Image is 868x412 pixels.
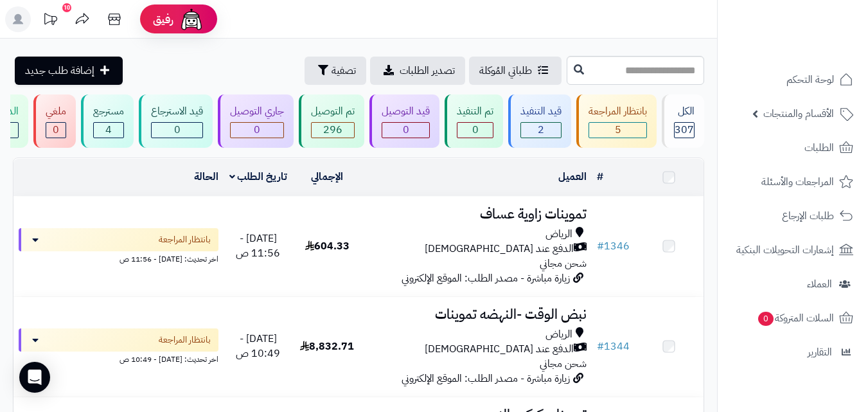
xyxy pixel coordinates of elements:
[367,207,587,222] h3: تموينات زاوية عساف
[15,57,123,85] a: إضافة طلب جديد
[179,6,204,32] img: ai-face.png
[312,123,354,138] div: 296
[520,104,562,119] div: قيد التنفيذ
[296,94,367,148] a: تم التوصيل 296
[781,36,856,63] img: logo-2.png
[93,104,124,119] div: مسترجع
[540,256,587,271] span: شحن مجاني
[589,123,646,138] div: 5
[300,339,354,354] span: 8,832.71
[674,104,695,119] div: الكل
[382,104,430,119] div: قيد التوصيل
[305,238,350,254] span: 604.33
[763,105,834,123] span: الأقسام والمنتجات
[230,104,284,119] div: جاري التوصيل
[19,362,50,393] div: Open Intercom Messenger
[545,227,572,242] span: الرياض
[367,307,587,322] h3: نبض الوقت -النهضه تموينات
[761,173,834,191] span: المراجعات والأسئلة
[31,94,78,148] a: ملغي 0
[174,122,181,138] span: 0
[725,64,860,95] a: لوحة التحكم
[254,122,260,138] span: 0
[332,63,356,78] span: تصفية
[236,231,280,261] span: [DATE] - 11:56 ص
[597,169,603,184] a: #
[425,242,574,256] span: الدفع عند [DEMOGRAPHIC_DATA]
[725,303,860,334] a: السلات المتروكة0
[62,3,71,12] div: 10
[34,6,66,35] a: تحديثات المنصة
[457,104,493,119] div: تم التنفيذ
[597,339,630,354] a: #1344
[25,63,94,78] span: إضافة طلب جديد
[574,94,659,148] a: بانتظار المراجعة 5
[725,132,860,163] a: الطلبات
[506,94,574,148] a: قيد التنفيذ 2
[194,169,218,184] a: الحالة
[725,201,860,231] a: طلبات الإرجاع
[19,251,218,265] div: اخر تحديث: [DATE] - 11:56 ص
[229,169,288,184] a: تاريخ الطلب
[367,94,442,148] a: قيد التوصيل 0
[782,207,834,225] span: طلبات الإرجاع
[153,12,173,27] span: رفيق
[538,122,544,138] span: 2
[597,339,604,354] span: #
[808,343,832,361] span: التقارير
[472,122,479,138] span: 0
[159,233,211,246] span: بانتظار المراجعة
[78,94,136,148] a: مسترجع 4
[236,331,280,361] span: [DATE] - 10:49 ص
[758,312,774,326] span: 0
[807,275,832,293] span: العملاء
[757,309,834,327] span: السلات المتروكة
[736,241,834,259] span: إشعارات التحويلات البنكية
[725,235,860,265] a: إشعارات التحويلات البنكية
[804,139,834,157] span: الطلبات
[442,94,506,148] a: تم التنفيذ 0
[323,122,342,138] span: 296
[589,104,647,119] div: بانتظار المراجعة
[382,123,429,138] div: 0
[370,57,465,85] a: تصدير الطلبات
[403,122,409,138] span: 0
[545,327,572,342] span: الرياض
[19,352,218,365] div: اخر تحديث: [DATE] - 10:49 ص
[400,63,455,78] span: تصدير الطلبات
[305,57,366,85] button: تصفية
[425,342,574,357] span: الدفع عند [DEMOGRAPHIC_DATA]
[105,122,112,138] span: 4
[311,169,343,184] a: الإجمالي
[597,238,604,254] span: #
[136,94,215,148] a: قيد الاسترجاع 0
[53,122,59,138] span: 0
[46,104,66,119] div: ملغي
[659,94,707,148] a: الكل307
[725,269,860,300] a: العملاء
[46,123,66,138] div: 0
[479,63,532,78] span: طلباتي المُوكلة
[675,122,694,138] span: 307
[402,371,570,386] span: زيارة مباشرة - مصدر الطلب: الموقع الإلكتروني
[311,104,355,119] div: تم التوصيل
[402,271,570,286] span: زيارة مباشرة - مصدر الطلب: الموقع الإلكتروني
[725,166,860,197] a: المراجعات والأسئلة
[786,71,834,89] span: لوحة التحكم
[469,57,562,85] a: طلباتي المُوكلة
[151,104,203,119] div: قيد الاسترجاع
[457,123,493,138] div: 0
[540,356,587,372] span: شحن مجاني
[215,94,296,148] a: جاري التوصيل 0
[615,122,621,138] span: 5
[152,123,202,138] div: 0
[725,337,860,368] a: التقارير
[231,123,283,138] div: 0
[558,169,587,184] a: العميل
[597,238,630,254] a: #1346
[94,123,123,138] div: 4
[159,334,211,346] span: بانتظار المراجعة
[521,123,561,138] div: 2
